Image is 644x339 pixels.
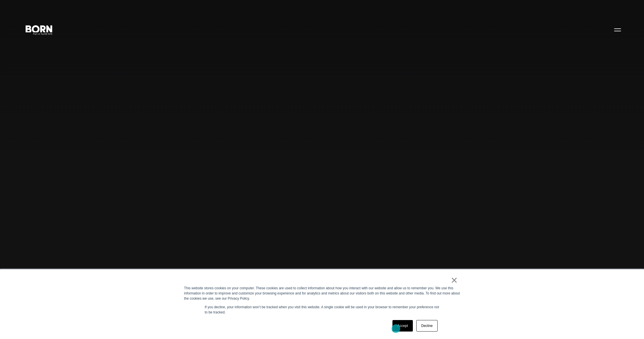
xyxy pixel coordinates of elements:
a: Decline [416,320,438,332]
a: Accept [392,320,413,332]
div: This website stores cookies on your computer. These cookies are used to collect information about... [184,286,460,301]
button: Open [611,24,624,36]
a: × [451,278,458,283]
p: If you decline, your information won’t be tracked when you visit this website. A single cookie wi... [205,305,439,315]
